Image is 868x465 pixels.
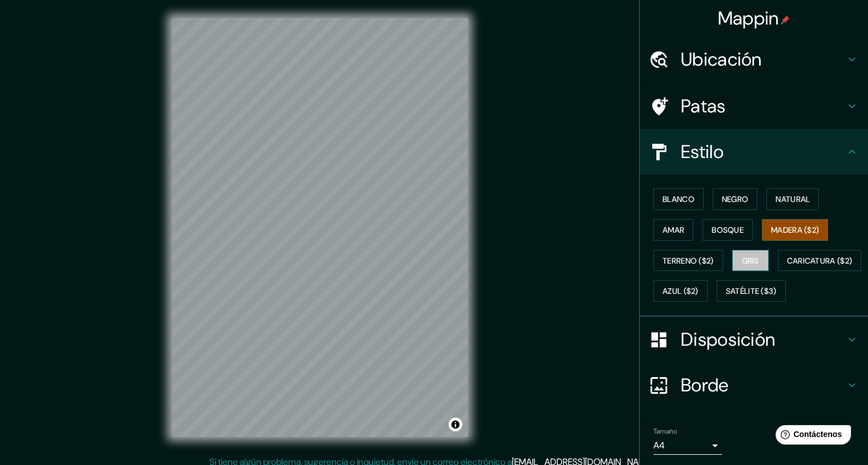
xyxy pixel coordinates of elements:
[640,317,868,362] div: Disposición
[703,219,753,241] button: Bosque
[722,194,749,204] font: Negro
[640,362,868,408] div: Borde
[718,6,779,30] font: Mappin
[663,256,714,266] font: Terreno ($2)
[653,219,693,241] button: Amar
[762,219,828,241] button: Madera ($2)
[712,225,744,235] font: Bosque
[742,256,759,266] font: Gris
[726,286,777,297] font: Satélite ($3)
[681,94,726,118] font: Patas
[653,436,722,455] div: A4
[732,250,769,272] button: Gris
[766,420,855,452] iframe: Lanzador de widgets de ayuda
[653,427,677,436] font: Tamaño
[681,47,762,71] font: Ubicación
[681,140,724,164] font: Estilo
[776,194,810,204] font: Natural
[640,37,868,82] div: Ubicación
[653,188,704,210] button: Blanco
[781,15,790,25] img: pin-icon.png
[653,250,723,272] button: Terreno ($2)
[681,373,729,397] font: Borde
[787,256,853,266] font: Caricatura ($2)
[653,439,665,451] font: A4
[663,286,699,297] font: Azul ($2)
[681,327,775,351] font: Disposición
[172,18,468,437] canvas: Mapa
[449,418,462,431] button: Activar o desactivar atribución
[778,250,862,272] button: Caricatura ($2)
[640,83,868,129] div: Patas
[653,280,708,302] button: Azul ($2)
[713,188,758,210] button: Negro
[766,188,819,210] button: Natural
[717,280,786,302] button: Satélite ($3)
[771,225,819,235] font: Madera ($2)
[640,129,868,175] div: Estilo
[663,194,695,204] font: Blanco
[663,225,684,235] font: Amar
